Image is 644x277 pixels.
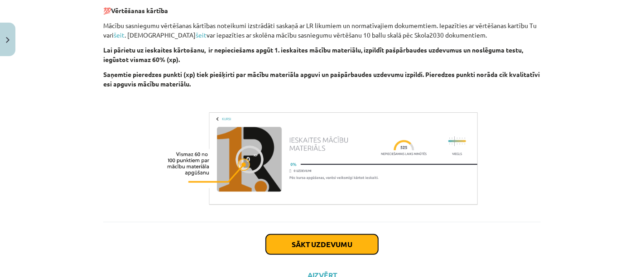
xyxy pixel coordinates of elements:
[6,37,10,43] img: icon-close-lesson-0947bae3869378f0d4975bcd49f059093ad1ed9edebbc8119c70593378902aed.svg
[103,46,523,63] strong: Lai pārietu uz ieskaites kārtošanu, ir nepieciešams apgūt 1. ieskaites mācību materiālu, izpildīt...
[103,70,540,88] strong: Saņemtie pieredzes punkti (xp) tiek piešķirti par mācību materiāla apguvi un pašpārbaudes uzdevum...
[103,21,541,40] p: Mācību sasniegumu vērtēšanas kārtības noteikumi izstrādāti saskaņā ar LR likumiem un normatīvajie...
[103,6,541,15] p: 💯
[266,234,378,254] button: Sākt uzdevumu
[111,6,168,14] strong: Vērtēšanas kārtība
[114,31,125,39] a: šeit
[196,31,207,39] a: šeit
